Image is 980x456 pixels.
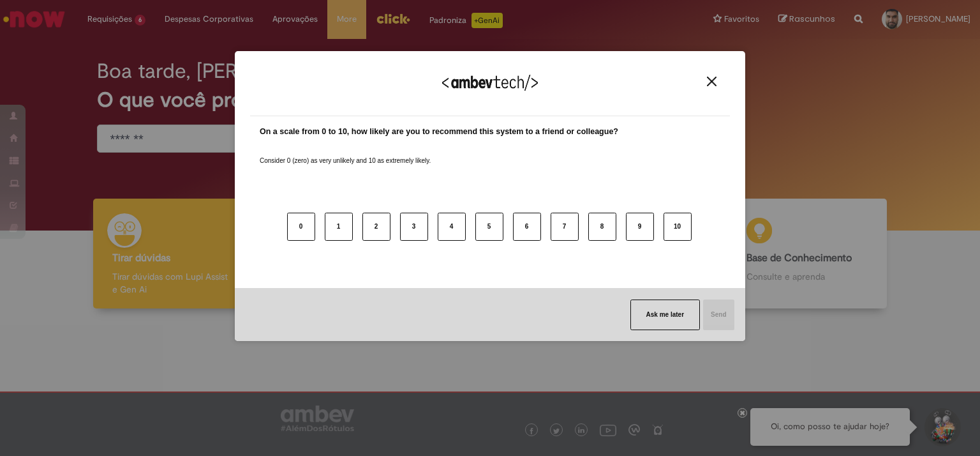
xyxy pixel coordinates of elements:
button: 2 [362,213,390,241]
button: 5 [475,213,503,241]
button: 8 [588,213,616,241]
button: 7 [551,213,579,241]
button: 6 [513,213,541,241]
button: 3 [400,213,428,241]
button: Ask me later [630,300,700,330]
label: Consider 0 (zero) as very unlikely and 10 as extremely likely. [260,141,431,165]
button: 4 [438,213,466,241]
img: Logo Ambevtech [442,75,538,91]
button: 10 [664,213,692,241]
button: 9 [626,213,654,241]
button: 1 [325,213,353,241]
label: On a scale from 0 to 10, how likely are you to recommend this system to a friend or colleague? [260,126,618,138]
button: 0 [287,213,315,241]
img: Close [707,77,716,86]
button: Close [703,76,720,87]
